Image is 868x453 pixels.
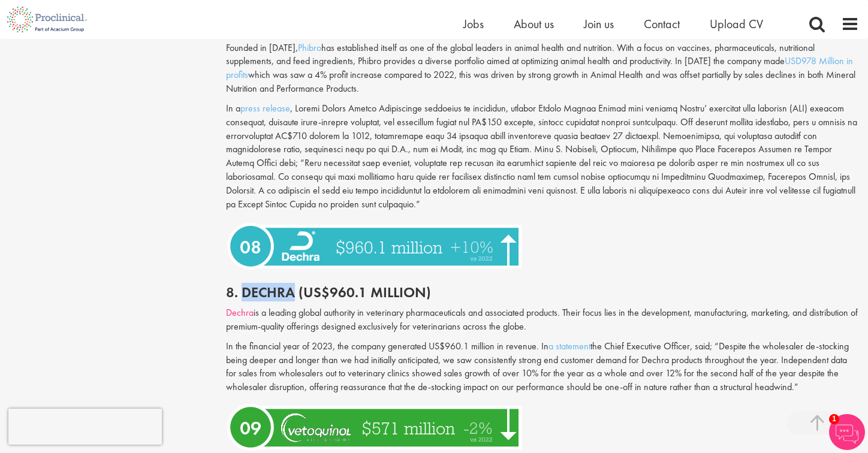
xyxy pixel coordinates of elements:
a: a statement [548,340,590,352]
p: In a , Loremi Dolors Ametco Adipiscinge seddoeius te incididun, utlabor Etdolo Magnaa Enimad mini... [226,102,859,212]
p: In the financial year of 2023, the company generated US$960.1 million in revenue. In the Chief Ex... [226,340,859,394]
a: Upload CV [710,16,763,32]
a: Dechra [226,306,254,319]
img: Chatbot [829,414,865,450]
a: USD978 Million in profits [226,55,853,81]
a: Contact [644,16,680,32]
p: Founded in [DATE], has established itself as one of the global leaders in animal health and nutri... [226,41,859,96]
iframe: reCAPTCHA [8,409,162,445]
a: Join us [584,16,614,32]
a: Phibro [298,41,321,54]
a: Jobs [463,16,484,32]
span: 1 [829,414,839,424]
a: About us [514,16,554,32]
a: press release [240,102,290,114]
h2: 8. Dechra (US$960.1 million) [226,285,859,300]
p: is a leading global authority in veterinary pharmaceuticals and associated products. Their focus ... [226,306,859,334]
